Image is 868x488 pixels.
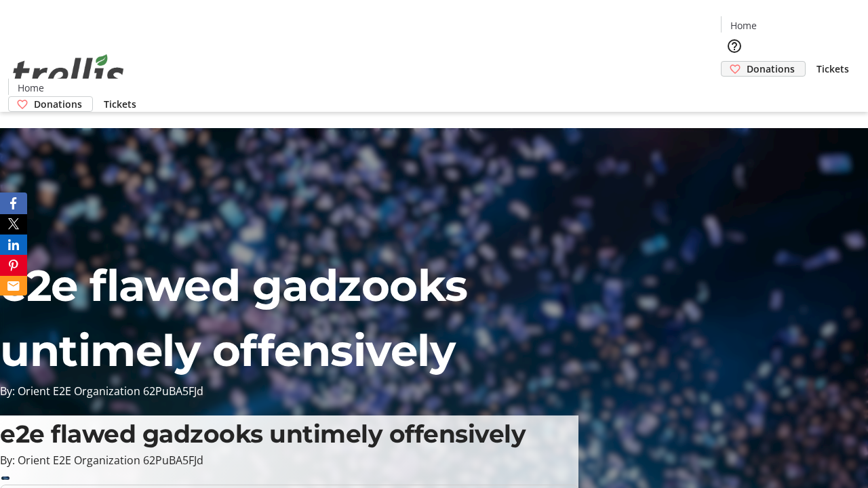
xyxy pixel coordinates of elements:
span: Donations [34,97,82,111]
a: Home [9,81,52,95]
span: Donations [747,62,795,76]
a: Donations [8,96,93,112]
button: Help [721,33,748,60]
span: Tickets [104,97,136,111]
a: Tickets [806,62,860,76]
span: Tickets [816,62,849,76]
img: Orient E2E Organization 62PuBA5FJd's Logo [8,39,129,107]
span: Home [730,18,757,33]
a: Home [722,18,765,33]
button: Cart [721,77,748,104]
a: Donations [721,61,806,77]
span: Home [18,81,44,95]
a: Tickets [93,97,147,111]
